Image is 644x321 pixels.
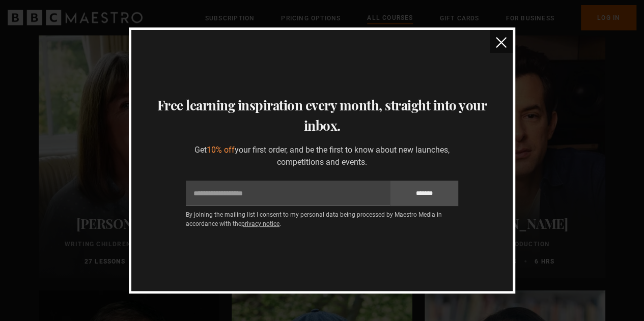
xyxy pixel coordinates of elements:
[490,30,513,53] button: close
[207,145,235,155] span: 10% off
[186,210,458,228] p: By joining the mailing list I consent to my personal data being processed by Maestro Media in acc...
[241,220,279,227] a: privacy notice
[144,95,500,136] h3: Free learning inspiration every month, straight into your inbox.
[186,144,458,168] p: Get your first order, and be the first to know about new launches, competitions and events.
